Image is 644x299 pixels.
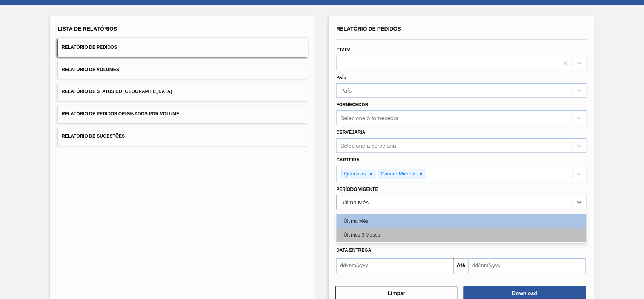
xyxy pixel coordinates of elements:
button: Relatório de Pedidos Originados por Volume [58,105,308,123]
span: Relatório de Volumes [61,67,119,72]
span: Data entrega [336,248,371,253]
div: Último Mês [340,199,369,206]
div: Últimos 3 Meses [336,228,586,242]
label: Fornecedor [336,102,368,107]
div: Último Mês [336,214,586,228]
label: País [336,75,346,80]
label: Carteira [336,157,360,163]
button: Relatório de Pedidos [58,38,308,57]
div: Selecione o fornecedor [340,115,398,121]
label: Cervejaria [336,130,365,135]
div: Carvão Mineral [378,169,417,179]
input: dd/mm/yyyy [336,258,453,273]
div: Químicos [342,169,367,179]
button: Relatório de Sugestões [58,127,308,146]
input: dd/mm/yyyy [468,258,585,273]
span: Relatório de Pedidos [61,45,117,50]
span: Relatório de Pedidos Originados por Volume [61,111,179,116]
button: Até [453,258,468,273]
button: Relatório de Status do [GEOGRAPHIC_DATA] [58,82,308,101]
span: Relatório de Pedidos [336,26,401,32]
div: Selecione a cervejaria [340,142,396,149]
button: Relatório de Volumes [58,60,308,79]
span: Relatório de Status do [GEOGRAPHIC_DATA] [61,89,172,94]
label: Período Vigente [336,187,378,192]
div: País [340,87,352,94]
span: Lista de Relatórios [58,26,117,32]
span: Relatório de Sugestões [61,133,125,139]
label: Etapa [336,47,351,53]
